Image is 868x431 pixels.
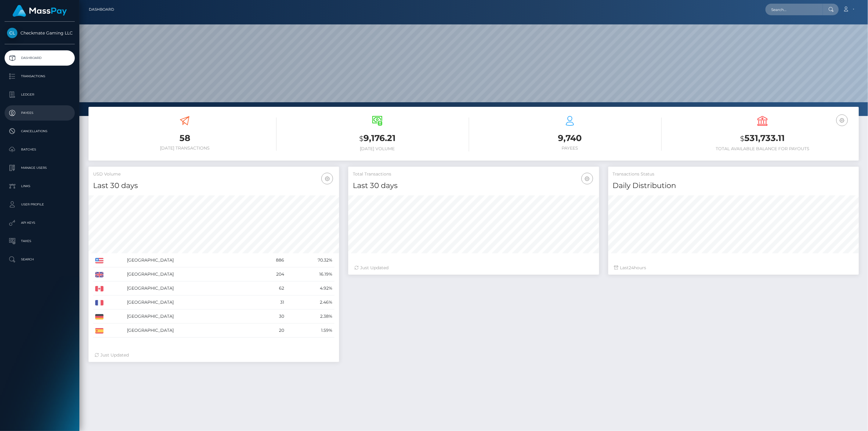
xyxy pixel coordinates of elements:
[613,171,854,177] h5: Transactions Status
[5,87,75,102] a: Ledger
[255,324,286,338] td: 20
[287,253,335,267] td: 70.32%
[5,197,75,212] a: User Profile
[93,180,335,191] h4: Last 30 days
[7,200,72,209] p: User Profile
[255,253,286,267] td: 886
[255,281,286,295] td: 62
[125,267,255,281] td: [GEOGRAPHIC_DATA]
[5,179,75,194] a: Links
[95,300,103,306] img: FR.png
[7,163,72,172] p: Manage Users
[7,72,72,81] p: Transactions
[353,180,594,191] h4: Last 30 days
[5,234,75,249] a: Taxes
[95,286,103,292] img: CA.png
[287,281,335,295] td: 4.92%
[7,90,72,99] p: Ledger
[287,295,335,310] td: 2.46%
[95,258,103,263] img: US.png
[287,267,335,281] td: 16.19%
[255,267,286,281] td: 204
[359,134,363,143] small: $
[93,132,277,144] h3: 58
[765,4,823,15] input: Search...
[354,265,593,271] div: Just Updated
[5,105,75,121] a: Payees
[7,53,72,63] p: Dashboard
[478,132,662,144] h3: 9,740
[287,310,335,324] td: 2.38%
[95,352,333,358] div: Just Updated
[5,160,75,176] a: Manage Users
[89,3,114,16] a: Dashboard
[629,265,634,270] span: 24
[287,324,335,338] td: 1.59%
[740,134,745,143] small: $
[93,146,277,151] h6: [DATE] Transactions
[671,146,854,151] h6: Total Available Balance for Payouts
[286,146,469,151] h6: [DATE] Volume
[125,253,255,267] td: [GEOGRAPHIC_DATA]
[7,255,72,264] p: Search
[95,328,103,334] img: ES.png
[613,180,854,191] h4: Daily Distribution
[7,218,72,227] p: API Keys
[7,127,72,136] p: Cancellations
[7,182,72,191] p: Links
[255,310,286,324] td: 30
[13,5,67,17] img: MassPay Logo
[125,310,255,324] td: [GEOGRAPHIC_DATA]
[95,272,103,277] img: GB.png
[7,145,72,154] p: Batches
[5,124,75,139] a: Cancellations
[125,324,255,338] td: [GEOGRAPHIC_DATA]
[671,132,854,145] h3: 531,733.11
[7,237,72,246] p: Taxes
[5,69,75,84] a: Transactions
[125,295,255,310] td: [GEOGRAPHIC_DATA]
[7,28,17,38] img: Checkmate Gaming LLC
[255,295,286,310] td: 31
[5,30,75,36] span: Checkmate Gaming LLC
[7,108,72,118] p: Payees
[95,314,103,320] img: DE.png
[93,171,335,177] h5: USD Volume
[614,265,853,271] div: Last hours
[5,50,75,66] a: Dashboard
[5,215,75,230] a: API Keys
[353,171,594,177] h5: Total Transactions
[478,146,662,151] h6: Payees
[286,132,469,145] h3: 9,176.21
[125,281,255,295] td: [GEOGRAPHIC_DATA]
[5,252,75,267] a: Search
[5,142,75,157] a: Batches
